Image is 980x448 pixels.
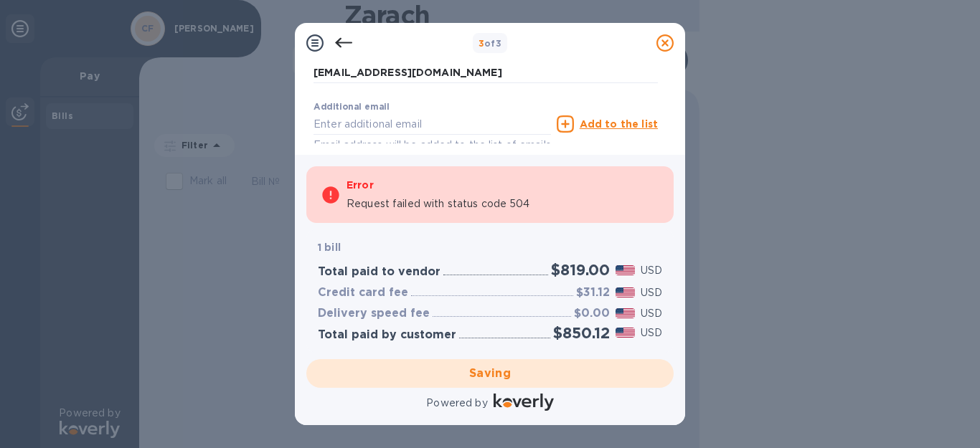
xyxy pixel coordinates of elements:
[641,285,662,300] p: USD
[479,38,484,49] span: 3
[318,307,430,320] h3: Delivery speed fee
[479,38,502,49] b: of 3
[576,286,610,300] h3: $31.12
[616,308,635,318] img: USD
[318,265,440,279] h3: Total paid to vendor
[616,287,635,297] img: USD
[347,196,530,211] p: Request failed with status code 504
[314,62,658,84] input: Enter your primary name
[494,394,554,411] img: Logo
[318,328,456,342] h3: Total paid by customer
[553,324,610,342] h2: $850.12
[426,396,487,411] p: Powered by
[318,242,341,253] b: 1 bill
[580,118,658,130] u: Add to the list
[314,103,390,112] label: Additional email
[314,113,551,135] input: Enter additional email
[318,286,408,300] h3: Credit card fee
[551,261,610,279] h2: $819.00
[347,179,374,191] b: Error
[616,265,635,275] img: USD
[616,328,635,338] img: USD
[641,263,662,278] p: USD
[641,325,662,340] p: USD
[641,306,662,321] p: USD
[314,137,551,153] p: Email address will be added to the list of emails
[574,307,610,320] h3: $0.00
